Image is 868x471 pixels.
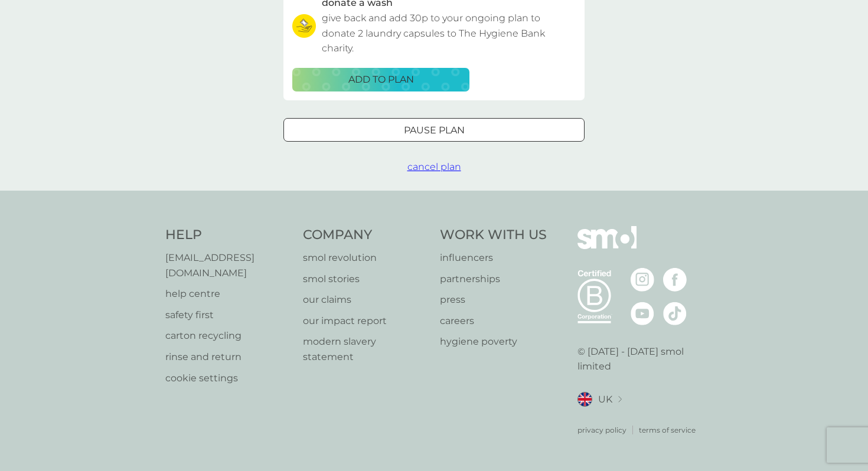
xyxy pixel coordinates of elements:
img: visit the smol Tiktok page [663,302,687,325]
img: visit the smol Instagram page [631,268,654,292]
a: carton recycling [165,328,291,344]
a: partnerships [440,272,547,287]
a: safety first [165,308,291,323]
button: cancel plan [407,159,461,175]
a: cookie settings [165,371,291,386]
a: hygiene poverty [440,334,547,349]
h4: Company [303,226,429,244]
a: smol stories [303,272,429,287]
a: rinse and return [165,349,291,365]
span: cancel plan [407,161,461,172]
img: select a new location [618,396,622,403]
a: privacy policy [577,424,626,436]
button: ADD TO PLAN [292,68,469,91]
a: terms of service [639,424,696,436]
a: modern slavery statement [303,334,429,364]
p: © [DATE] - [DATE] smol limited [577,344,703,374]
a: [EMAIL_ADDRESS][DOMAIN_NAME] [165,250,291,280]
a: influencers [440,250,547,266]
a: careers [440,313,547,329]
h4: Work With Us [440,226,547,244]
a: our claims [303,292,429,308]
a: press [440,292,547,308]
img: visit the smol Youtube page [631,302,654,325]
a: help centre [165,286,291,302]
span: UK [598,392,612,407]
button: Pause plan [283,118,585,142]
p: ADD TO PLAN [348,72,414,87]
p: give back and add 30p to your ongoing plan to donate 2 laundry capsules to The Hygiene Bank charity. [322,11,576,56]
a: our impact report [303,313,429,329]
img: smol [577,226,637,266]
img: UK flag [577,392,592,407]
img: visit the smol Facebook page [663,268,687,292]
h4: Help [165,226,291,244]
p: Pause plan [404,123,465,138]
a: smol revolution [303,250,429,266]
